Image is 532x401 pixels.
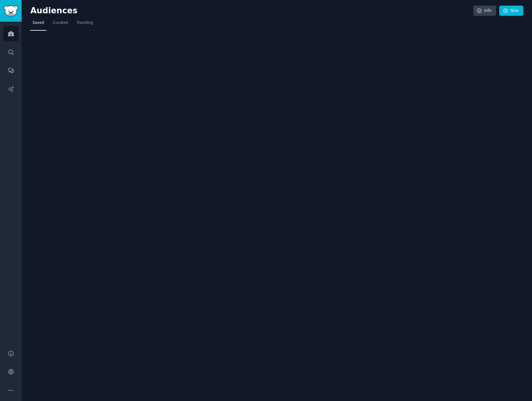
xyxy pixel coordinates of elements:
[30,6,473,16] h2: Audiences
[473,6,496,16] a: Info
[75,18,95,31] a: Trending
[4,6,18,16] img: GummySearch logo
[51,18,70,31] a: Curated
[77,20,93,26] span: Trending
[53,20,68,26] span: Curated
[32,20,44,26] span: Saved
[30,18,46,31] a: Saved
[499,6,523,16] a: New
